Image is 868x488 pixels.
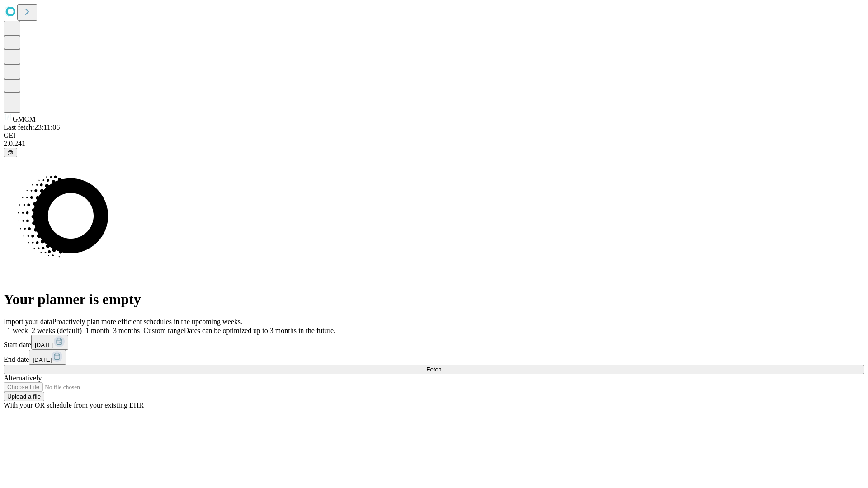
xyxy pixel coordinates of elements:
[4,291,864,308] h1: Your planner is empty
[7,149,14,156] span: @
[143,327,184,334] span: Custom range
[4,365,864,374] button: Fetch
[426,366,441,373] span: Fetch
[4,123,60,131] span: Last fetch: 23:11:06
[7,327,28,334] span: 1 week
[52,318,242,325] span: Proactively plan more efficient schedules in the upcoming weeks.
[4,131,864,140] div: GEI
[4,335,864,350] div: Start date
[35,342,54,348] span: [DATE]
[184,327,335,334] span: Dates can be optimized up to 3 months in the future.
[85,327,109,334] span: 1 month
[4,318,52,325] span: Import your data
[29,350,66,365] button: [DATE]
[113,327,140,334] span: 3 months
[4,140,864,148] div: 2.0.241
[13,115,36,123] span: GMCM
[4,350,864,365] div: End date
[33,357,52,363] span: [DATE]
[4,374,42,382] span: Alternatively
[4,148,17,157] button: @
[4,401,144,409] span: With your OR schedule from your existing EHR
[4,392,44,401] button: Upload a file
[31,335,68,350] button: [DATE]
[32,327,82,334] span: 2 weeks (default)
